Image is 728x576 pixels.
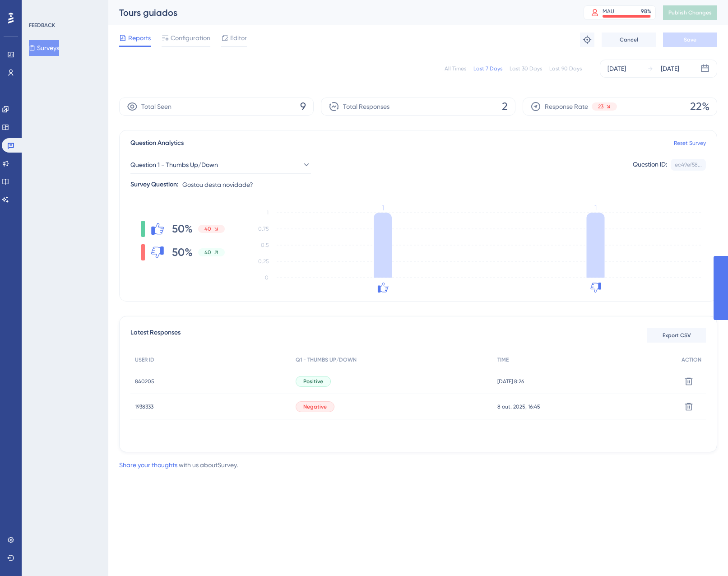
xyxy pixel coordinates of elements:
iframe: UserGuiding AI Assistant Launcher [690,540,717,567]
span: [DATE] 8:26 [497,378,524,385]
span: 840205 [135,378,154,385]
tspan: 0 [265,274,269,281]
div: Tours guiados [119,6,561,19]
span: TIME [497,356,509,363]
span: 50% [172,222,193,236]
span: Reports [128,33,151,43]
tspan: 1 [382,204,384,212]
tspan: 1 [267,209,269,216]
a: Reset Survey [674,139,706,147]
span: Configuration [171,33,210,43]
div: with us about Survey . [119,460,238,470]
tspan: 0.75 [258,226,269,232]
span: Total Responses [343,101,390,112]
div: Survey Question: [130,179,179,190]
span: Export CSV [663,332,691,339]
span: Negative [303,403,327,410]
span: 2 [502,99,508,114]
button: Cancel [602,33,656,47]
span: Positive [303,378,323,385]
span: USER ID [135,356,154,363]
span: Cancel [620,36,638,43]
span: Total Seen [141,101,172,112]
div: ec49ef58... [675,161,702,168]
span: Gostou desta novidade? [182,179,253,190]
div: [DATE] [661,63,679,74]
div: Last 30 Days [510,65,542,72]
div: Last 90 Days [549,65,582,72]
span: Save [684,36,696,43]
tspan: 0.25 [258,258,269,265]
span: ACTION [682,356,701,363]
button: Question 1 - Thumbs Up/Down [130,156,311,174]
tspan: 1 [594,204,597,212]
tspan: 0.5 [261,242,269,248]
div: 98 % [641,8,651,15]
span: 8 out. 2025, 16:45 [497,403,540,410]
div: MAU [603,8,614,15]
span: 23 [598,103,603,110]
div: [DATE] [607,63,626,74]
a: Share your thoughts [119,461,177,469]
button: Publish Changes [663,5,717,20]
span: Response Rate [545,101,588,112]
button: Export CSV [647,328,706,343]
span: 1938333 [135,403,153,410]
span: 40 [204,249,211,256]
span: 22% [690,99,709,114]
span: 9 [300,99,306,114]
button: Save [663,33,717,47]
span: Publish Changes [668,9,712,16]
span: Latest Responses [130,327,181,344]
span: Question Analytics [130,138,184,149]
div: All Times [445,65,466,72]
div: FEEDBACK [29,22,55,29]
span: 50% [172,245,193,260]
div: Last 7 Days [473,65,502,72]
button: Surveys [29,40,59,56]
span: 40 [204,225,211,232]
span: Editor [230,33,247,43]
span: Question 1 - Thumbs Up/Down [130,159,218,170]
span: Q1 - THUMBS UP/DOWN [296,356,357,363]
div: Question ID: [633,159,667,171]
